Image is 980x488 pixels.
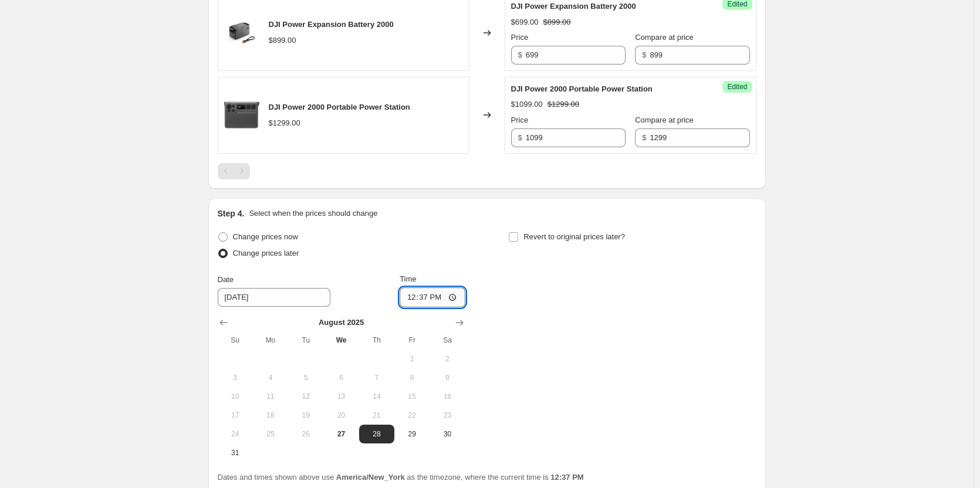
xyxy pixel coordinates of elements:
th: Thursday [359,331,394,350]
span: 9 [434,373,460,382]
span: 22 [399,411,425,420]
span: 21 [364,411,390,420]
button: Thursday August 21 2025 [359,406,394,425]
th: Tuesday [288,331,323,350]
div: $699.00 [511,16,539,28]
span: Time [400,274,416,283]
span: 14 [364,392,390,401]
button: Monday August 25 2025 [253,425,288,443]
span: Su [222,335,248,345]
span: Mo [258,335,283,345]
div: $1299.00 [269,117,300,129]
span: 10 [222,392,248,401]
span: 18 [258,411,283,420]
span: 11 [258,392,283,401]
input: 12:00 [400,287,465,307]
th: Saturday [430,331,465,350]
span: 8 [399,373,425,382]
div: $1099.00 [511,99,543,110]
span: 25 [258,429,283,439]
th: Wednesday [323,331,359,350]
th: Monday [253,331,288,350]
button: Friday August 22 2025 [394,406,430,425]
button: Sunday August 10 2025 [218,387,253,406]
span: Change prices now [233,232,298,241]
span: Edited [727,82,747,91]
span: 26 [293,429,319,439]
button: Thursday August 7 2025 [359,368,394,387]
span: DJI Power Expansion Battery 2000 [269,20,394,29]
button: Saturday August 23 2025 [430,406,465,425]
span: 30 [434,429,460,439]
span: 24 [222,429,248,439]
span: $ [518,133,522,142]
th: Friday [394,331,430,350]
span: Price [511,116,529,124]
span: DJI Power 2000 Portable Power Station [511,84,653,93]
nav: Pagination [218,163,250,179]
span: 7 [364,373,390,382]
button: Friday August 8 2025 [394,368,430,387]
span: We [328,335,354,345]
span: $ [642,50,646,59]
button: Tuesday August 5 2025 [288,368,323,387]
span: $ [518,50,522,59]
button: Saturday August 30 2025 [430,425,465,443]
span: 13 [328,392,354,401]
span: 1 [399,354,425,364]
span: 27 [328,429,354,439]
button: Tuesday August 12 2025 [288,387,323,406]
img: 8ea45dd908acad222823519a021b31ba_origin_80x.jpg [224,15,259,50]
button: Saturday August 16 2025 [430,387,465,406]
span: Sa [434,335,460,345]
p: Select when the prices should change [249,208,377,219]
button: Sunday August 24 2025 [218,425,253,443]
button: Thursday August 14 2025 [359,387,394,406]
span: 23 [434,411,460,420]
strike: $899.00 [543,16,571,28]
h2: Step 4. [218,208,245,219]
span: 28 [364,429,390,439]
span: Change prices later [233,249,299,257]
span: 15 [399,392,425,401]
button: Sunday August 17 2025 [218,406,253,425]
button: Saturday August 2 2025 [430,350,465,368]
button: Sunday August 31 2025 [218,443,253,462]
span: 6 [328,373,354,382]
span: DJI Power Expansion Battery 2000 [511,2,636,11]
span: 16 [434,392,460,401]
span: 12 [293,392,319,401]
img: DJI-Power-2000_80x.png [224,97,259,133]
span: Date [218,275,234,284]
span: 31 [222,448,248,457]
span: 2 [434,354,460,364]
button: Wednesday August 6 2025 [323,368,359,387]
strike: $1299.00 [548,99,579,110]
span: Th [364,335,390,345]
button: Tuesday August 26 2025 [288,425,323,443]
button: Friday August 15 2025 [394,387,430,406]
button: Friday August 1 2025 [394,350,430,368]
button: Friday August 29 2025 [394,425,430,443]
button: Monday August 18 2025 [253,406,288,425]
button: Thursday August 28 2025 [359,425,394,443]
span: 20 [328,411,354,420]
span: Revert to original prices later? [523,232,625,241]
span: 3 [222,373,248,382]
input: 8/27/2025 [218,288,330,307]
span: Compare at price [635,116,694,124]
span: Dates and times shown above use as the timezone, where the current time is [218,473,584,482]
button: Sunday August 3 2025 [218,368,253,387]
button: Tuesday August 19 2025 [288,406,323,425]
span: $ [642,133,646,142]
b: 12:37 PM [550,473,583,482]
span: Price [511,33,529,42]
th: Sunday [218,331,253,350]
span: 19 [293,411,319,420]
span: Compare at price [635,33,694,42]
span: 5 [293,373,319,382]
button: Monday August 4 2025 [253,368,288,387]
button: Wednesday August 13 2025 [323,387,359,406]
span: DJI Power 2000 Portable Power Station [269,103,410,111]
button: Saturday August 9 2025 [430,368,465,387]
